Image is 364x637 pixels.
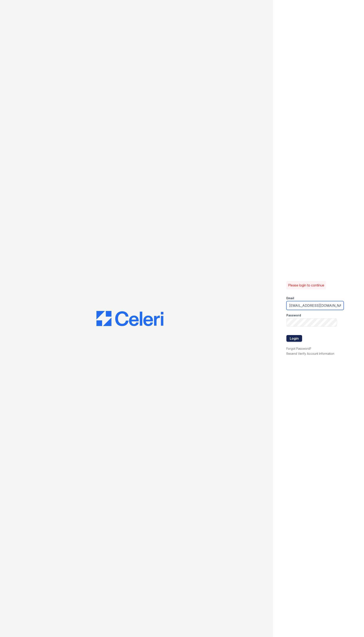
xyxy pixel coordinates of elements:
[96,311,163,326] img: CE_Logo_Blue-a8612792a0a2168367f1c8372b55b34899dd931a85d93a1a3d3e32e68fde9ad4.png
[286,313,301,317] label: Password
[286,352,334,355] a: Resend Verify Account Information
[286,335,302,342] button: Login
[286,296,294,300] label: Email
[288,283,324,288] p: Please login to continue
[286,347,311,350] a: Forgot Password?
